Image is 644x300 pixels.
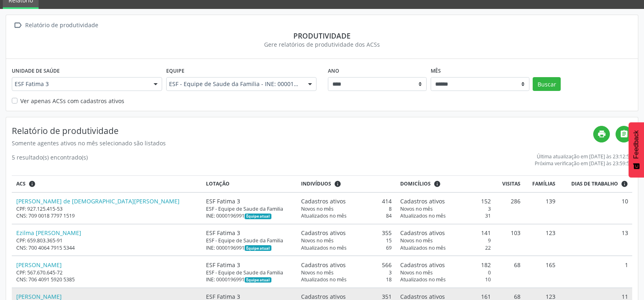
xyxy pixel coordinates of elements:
[301,261,346,269] span: Cadastros ativos
[495,256,525,287] td: 68
[431,65,441,77] label: Mês
[495,176,525,192] th: Visitas
[16,261,62,269] a: [PERSON_NAME]
[16,180,26,188] span: ACS
[206,237,292,244] div: ESF - Equipe de Saude da Familia
[301,212,392,219] div: 84
[620,129,629,138] i: 
[400,269,491,276] div: 0
[12,126,593,136] h4: Relatório de produtividade
[560,256,632,287] td: 1
[16,212,198,219] div: CNS: 709 0018 7797 1519
[206,197,292,205] div: ESF Fatima 3
[328,65,339,77] label: Ano
[12,40,632,49] div: Gere relatórios de produtividade dos ACSs
[301,205,334,212] span: Novos no mês
[12,19,24,31] i: 
[206,261,292,269] div: ESF Fatima 3
[301,212,347,219] span: Atualizados no mês
[206,212,292,219] div: INE: 0000196991
[400,229,445,237] span: Cadastros ativos
[24,19,100,31] div: Relatório de produtividade
[400,261,491,269] div: 182
[571,180,618,188] span: Dias de trabalho
[16,237,198,244] div: CPF: 659.803.365-91
[533,77,561,91] button: Buscar
[206,205,292,212] div: ESF - Equipe de Saude da Familia
[525,224,560,256] td: 123
[400,197,445,205] span: Cadastros ativos
[16,269,198,276] div: CPF: 567.670.645-72
[301,197,392,205] div: 414
[301,276,347,283] span: Atualizados no mês
[629,122,644,177] button: Feedback - Mostrar pesquisa
[301,205,392,212] div: 8
[400,205,433,212] span: Novos no mês
[301,180,331,188] span: Indivíduos
[334,180,341,188] i: <div class="text-left"> <div> <strong>Cadastros ativos:</strong> Cadastros que estão vinculados a...
[400,276,446,283] span: Atualizados no mês
[535,153,632,160] div: Última atualização em [DATE] às 23:12:50
[633,130,640,159] span: Feedback
[301,229,346,237] span: Cadastros ativos
[169,80,300,88] span: ESF - Equipe de Saude da Familia - INE: 0000196991
[434,180,441,188] i: <div class="text-left"> <div> <strong>Cadastros ativos:</strong> Cadastros que estão vinculados a...
[400,212,446,219] span: Atualizados no mês
[593,126,610,142] a: print
[15,80,145,88] span: ESF Fatima 3
[560,192,632,224] td: 10
[495,224,525,256] td: 103
[400,237,491,244] div: 9
[206,244,292,251] div: INE: 0000196991
[245,245,271,251] span: Esta é a equipe atual deste Agente
[400,276,491,283] div: 10
[206,269,292,276] div: ESF - Equipe de Saude da Familia
[525,256,560,287] td: 165
[495,192,525,224] td: 286
[16,244,198,251] div: CNS: 700 4064 7915 5344
[400,212,491,219] div: 31
[206,229,292,237] div: ESF Fatima 3
[12,139,593,147] div: Somente agentes ativos no mês selecionado são listados
[621,180,628,188] i: Dias em que o(a) ACS fez pelo menos uma visita, ou ficha de cadastro individual ou cadastro domic...
[301,276,392,283] div: 18
[400,180,431,188] span: Domicílios
[28,180,36,188] i: ACSs que estiveram vinculados a uma UBS neste período, mesmo sem produtividade.
[400,205,491,212] div: 3
[301,269,392,276] div: 3
[301,237,392,244] div: 15
[400,237,433,244] span: Novos no mês
[16,197,180,205] a: [PERSON_NAME] de [DEMOGRAPHIC_DATA][PERSON_NAME]
[560,224,632,256] td: 13
[400,244,491,251] div: 22
[12,153,88,167] div: 5 resultado(s) encontrado(s)
[12,31,632,40] div: Produtividade
[400,244,446,251] span: Atualizados no mês
[301,261,392,269] div: 566
[206,276,292,283] div: INE: 0000196991
[301,229,392,237] div: 355
[525,176,560,192] th: Famílias
[16,276,198,283] div: CNS: 706 4091 5920 5385
[616,126,632,142] a: 
[301,197,346,205] span: Cadastros ativos
[301,237,334,244] span: Novos no mês
[16,229,81,237] a: Ezilma [PERSON_NAME]
[20,97,124,105] label: Ver apenas ACSs com cadastros ativos
[525,192,560,224] td: 139
[400,197,491,205] div: 152
[12,65,60,77] label: Unidade de saúde
[400,261,445,269] span: Cadastros ativos
[301,244,392,251] div: 69
[597,129,606,138] i: print
[16,205,198,212] div: CPF: 927.125.415-53
[301,244,347,251] span: Atualizados no mês
[301,269,334,276] span: Novos no mês
[245,214,271,219] span: Esta é a equipe atual deste Agente
[166,65,184,77] label: Equipe
[202,176,297,192] th: Lotação
[535,160,632,167] div: Próxima verificação em [DATE] às 23:59:59
[245,277,271,283] span: Esta é a equipe atual deste Agente
[400,269,433,276] span: Novos no mês
[400,229,491,237] div: 141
